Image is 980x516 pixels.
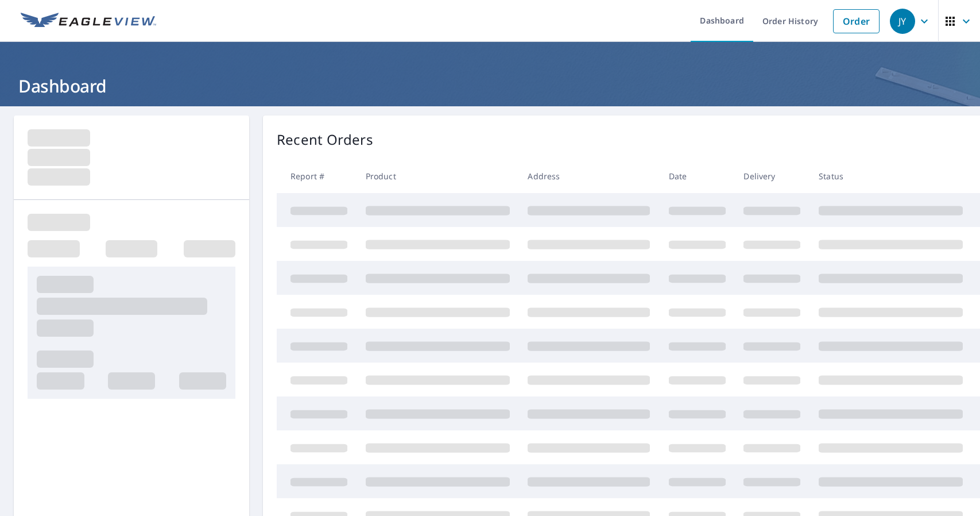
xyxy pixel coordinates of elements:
th: Delivery [734,159,809,193]
a: Order [833,9,880,33]
img: EV Logo [21,13,156,30]
h1: Dashboard [14,74,966,98]
th: Report # [277,159,357,193]
th: Status [809,159,972,193]
p: Recent Orders [277,129,373,150]
th: Date [660,159,735,193]
div: JY [890,9,915,34]
th: Address [518,159,659,193]
th: Product [357,159,519,193]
